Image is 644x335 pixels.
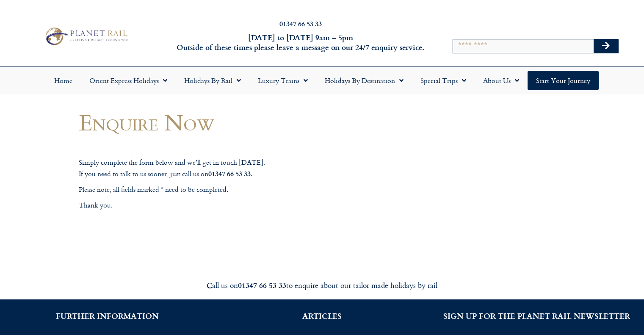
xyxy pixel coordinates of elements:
[208,169,251,178] strong: 01347 66 53 33
[79,110,396,135] h1: Enquire Now
[174,33,427,53] h6: [DATE] to [DATE] 9am – 5pm Outside of these times please leave a message on our 24/7 enquiry serv...
[79,200,396,211] p: Thank you.
[475,71,528,90] a: About Us
[81,71,176,90] a: Orient Express Holidays
[79,157,396,179] p: Simply complete the form below and we’ll get in touch [DATE]. If you need to talk to us sooner, j...
[316,71,412,90] a: Holidays by Destination
[4,71,640,90] nav: Menu
[79,184,396,195] p: Please note, all fields marked * need to be completed.
[249,71,316,90] a: Luxury Trains
[227,312,417,320] h2: ARTICLES
[42,25,130,47] img: Planet Rail Train Holidays Logo
[594,39,618,53] button: Search
[13,312,202,320] h2: FURTHER INFORMATION
[238,280,286,291] strong: 01347 66 53 33
[85,280,559,290] div: Call us on to enquire about our tailor made holidays by rail
[46,71,81,90] a: Home
[279,19,322,28] a: 01347 66 53 33
[442,312,631,320] h2: SIGN UP FOR THE PLANET RAIL NEWSLETTER
[176,71,249,90] a: Holidays by Rail
[528,71,599,90] a: Start your Journey
[412,71,475,90] a: Special Trips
